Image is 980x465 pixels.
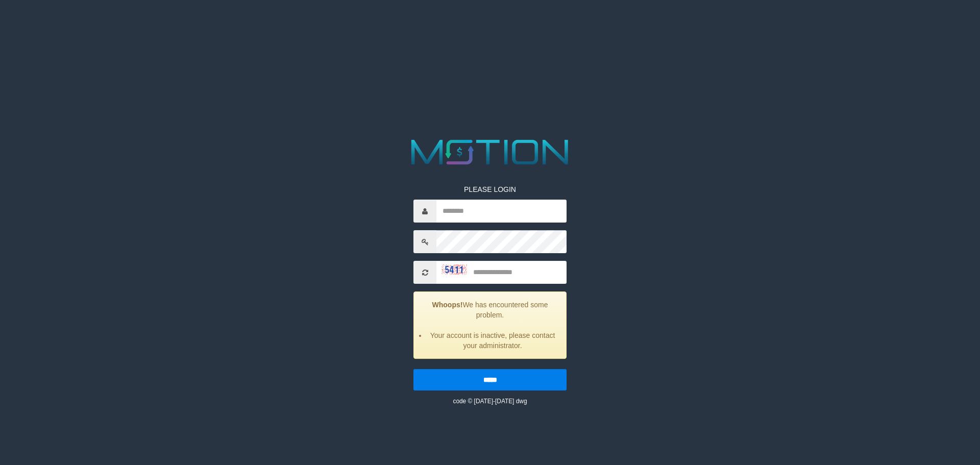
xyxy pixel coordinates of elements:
[413,184,567,194] p: PLEASE LOGIN
[427,330,558,351] li: Your account is inactive, please contact your administrator.
[432,301,463,309] strong: Whoops!
[453,398,527,405] small: code © [DATE]-[DATE] dwg
[413,291,567,359] div: We has encountered some problem.
[442,264,467,275] img: captcha
[404,135,576,169] img: MOTION_logo.png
